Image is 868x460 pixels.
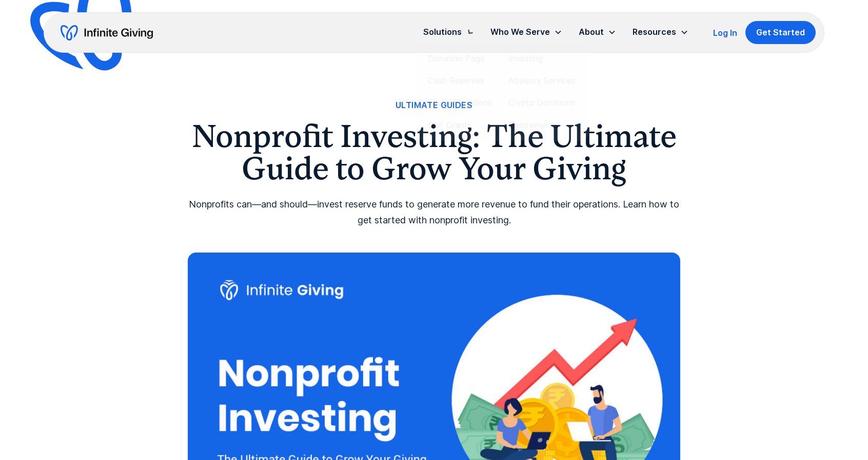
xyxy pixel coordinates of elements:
div: Resources [624,21,697,43]
div: Solutions [415,21,482,43]
a: Cash Reserves [428,74,492,88]
a: Crypto Donations [508,96,576,110]
a: Donation Page [428,52,492,66]
a: Investing [508,52,576,66]
a: Stock Donations [428,96,492,110]
div: Who We Serve [490,25,550,39]
a: Log In [713,27,737,39]
a: Endowments [508,118,576,132]
div: Log In [713,29,737,37]
a: Ultimate Guides [396,98,472,112]
a: home [61,25,153,41]
div: Solutions [423,25,462,39]
div: Resources [633,25,676,39]
div: About [579,25,604,39]
a: Get Started [745,21,816,44]
a: DAF Grants [428,118,492,132]
nav: Solutions [415,43,588,141]
a: Advisory Services [508,74,576,88]
h1: Nonprofit Investing: The Ultimate Guide to Grow Your Giving [188,120,680,184]
div: Nonprofits can—and should—invest reserve funds to generate more revenue to fund their operations.... [188,197,680,228]
div: Who We Serve [482,21,570,43]
div: About [570,21,624,43]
